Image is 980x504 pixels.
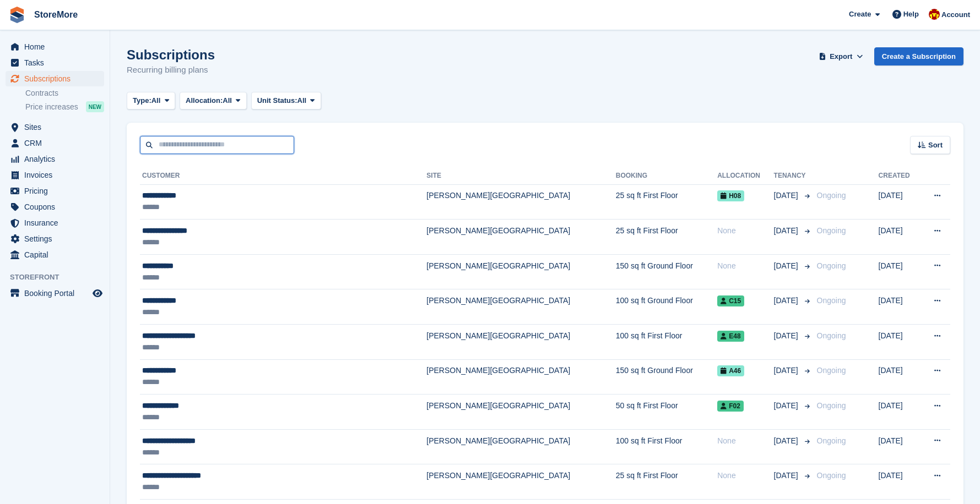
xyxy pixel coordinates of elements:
a: Create a Subscription [874,47,963,65]
td: [DATE] [879,325,920,360]
span: Home [24,39,90,54]
span: Ongoing [817,226,846,235]
td: 100 sq ft Ground Floor [616,289,717,325]
span: Ongoing [817,471,846,480]
div: None [717,470,773,481]
span: Export [830,51,852,62]
span: Storefront [10,272,110,283]
button: Export [817,47,865,65]
span: All [223,95,232,106]
img: stora-icon-8386f47178a22dfd0bd8f6a31ec36ba5ce8667c1dd55bd0f319d3a0aa187defe.svg [9,7,25,23]
td: [DATE] [879,254,920,289]
td: 25 sq ft First Floor [616,464,717,500]
td: [DATE] [879,464,920,500]
button: Allocation: All [180,92,247,110]
td: [PERSON_NAME][GEOGRAPHIC_DATA] [426,395,615,430]
td: 150 sq ft Ground Floor [616,359,717,395]
span: Subscriptions [24,71,90,86]
span: Ongoing [817,296,846,305]
td: 25 sq ft First Floor [616,184,717,220]
h1: Subscriptions [127,47,215,62]
a: menu [6,167,104,183]
th: Allocation [717,167,773,185]
a: menu [6,39,104,54]
td: [PERSON_NAME][GEOGRAPHIC_DATA] [426,464,615,500]
a: menu [6,199,104,215]
span: Ongoing [817,401,846,410]
div: None [717,225,773,237]
img: Store More Team [929,9,940,20]
button: Type: All [127,92,175,110]
a: menu [6,286,104,301]
span: [DATE] [774,330,800,342]
a: menu [6,55,104,70]
span: H08 [717,190,744,201]
span: All [151,95,161,106]
span: [DATE] [774,190,800,201]
span: Ongoing [817,331,846,340]
a: menu [6,119,104,135]
span: [DATE] [774,295,800,306]
span: Coupons [24,199,90,215]
td: 150 sq ft Ground Floor [616,254,717,289]
span: [DATE] [774,365,800,376]
span: Sort [928,140,943,151]
div: NEW [86,101,104,112]
a: menu [6,215,104,231]
a: StoreMore [30,6,82,24]
td: [DATE] [879,220,920,255]
span: Insurance [24,215,90,231]
span: Account [941,9,970,20]
span: A46 [717,365,744,376]
span: Sites [24,119,90,135]
span: [DATE] [774,225,800,237]
span: All [297,95,307,106]
span: Unit Status: [257,95,297,106]
div: None [717,435,773,447]
span: Price increases [25,102,78,112]
td: [DATE] [879,395,920,430]
th: Created [879,167,920,185]
td: [DATE] [879,359,920,395]
span: E48 [717,331,744,342]
td: [PERSON_NAME][GEOGRAPHIC_DATA] [426,254,615,289]
span: Type: [133,95,151,106]
span: Ongoing [817,191,846,200]
a: menu [6,231,104,246]
div: None [717,260,773,272]
td: [PERSON_NAME][GEOGRAPHIC_DATA] [426,429,615,464]
a: menu [6,183,104,199]
td: [DATE] [879,429,920,464]
th: Tenancy [774,167,813,185]
span: Settings [24,231,90,246]
span: Ongoing [817,436,846,445]
a: Price increases NEW [25,101,104,113]
span: CRM [24,135,90,151]
td: 50 sq ft First Floor [616,395,717,430]
span: Invoices [24,167,90,183]
td: [DATE] [879,289,920,325]
a: Preview store [91,287,104,300]
a: menu [6,135,104,151]
span: Booking Portal [24,286,90,301]
span: [DATE] [774,260,800,272]
span: [DATE] [774,400,800,412]
span: Allocation: [186,95,223,106]
td: 100 sq ft First Floor [616,429,717,464]
button: Unit Status: All [251,92,321,110]
td: 100 sq ft First Floor [616,325,717,360]
span: C15 [717,295,744,306]
span: [DATE] [774,435,800,447]
th: Booking [616,167,717,185]
span: Tasks [24,55,90,70]
a: menu [6,71,104,86]
td: 25 sq ft First Floor [616,220,717,255]
span: Help [903,9,919,20]
td: [PERSON_NAME][GEOGRAPHIC_DATA] [426,289,615,325]
span: F02 [717,401,744,412]
td: [PERSON_NAME][GEOGRAPHIC_DATA] [426,184,615,220]
td: [PERSON_NAME][GEOGRAPHIC_DATA] [426,359,615,395]
span: Ongoing [817,366,846,375]
td: [PERSON_NAME][GEOGRAPHIC_DATA] [426,220,615,255]
span: [DATE] [774,470,800,481]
